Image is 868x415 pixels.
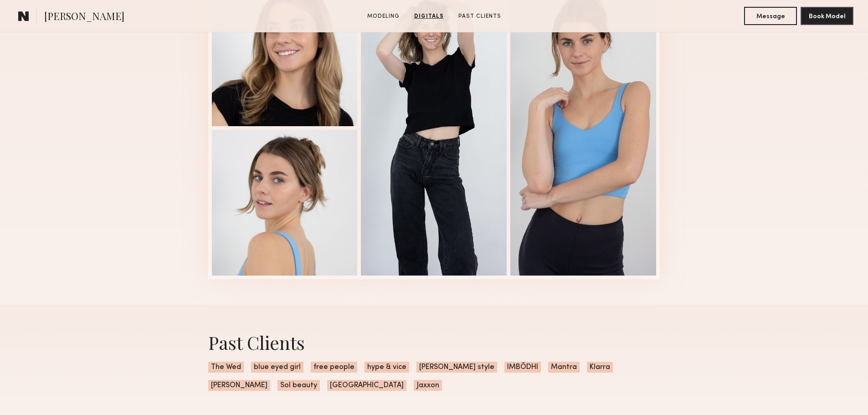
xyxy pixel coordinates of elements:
button: Book Model [801,7,853,25]
a: Modeling [364,12,403,20]
a: Digitals [411,12,447,20]
span: Mantra [548,362,580,373]
button: Message [744,7,797,25]
span: IMBŌDHI [504,362,541,373]
span: The Wed [208,362,244,373]
span: Klarra [587,362,613,373]
span: free people [311,362,357,373]
span: blue eyed girl [251,362,303,373]
span: [PERSON_NAME] [208,380,270,391]
span: Sol beauty [277,380,320,391]
a: Book Model [801,12,853,20]
span: hype & vice [365,362,409,373]
a: Past Clients [455,12,505,20]
span: Jaxxon [414,380,442,391]
span: [GEOGRAPHIC_DATA] [327,380,406,391]
div: Past Clients [208,330,660,354]
span: [PERSON_NAME] [44,9,124,25]
span: [PERSON_NAME] style [416,362,497,373]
